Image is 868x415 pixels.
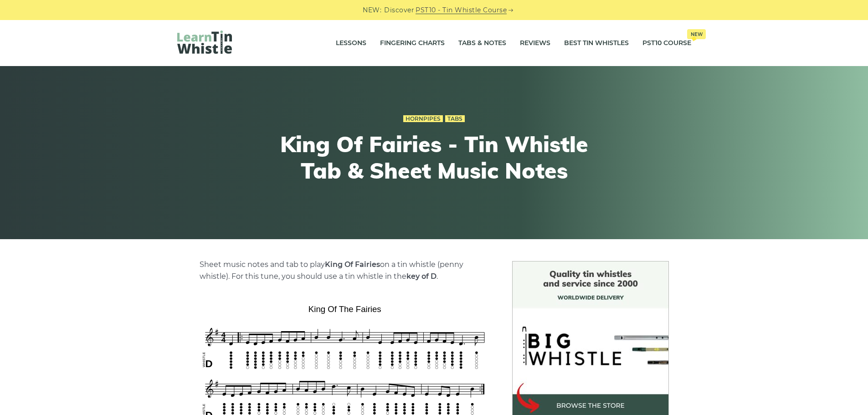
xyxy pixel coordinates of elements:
a: PST10 CourseNew [642,32,691,55]
img: LearnTinWhistle.com [177,31,232,54]
a: Fingering Charts [380,32,445,55]
p: Sheet music notes and tab to play on a tin whistle (penny whistle). For this tune, you should use... [200,259,490,282]
h1: King Of Fairies - Tin Whistle Tab & Sheet Music Notes [267,131,602,184]
strong: key of D [406,272,437,281]
strong: King Of Fairies [325,260,380,269]
a: Lessons [336,32,366,55]
a: Tabs [445,115,465,123]
a: Reviews [520,32,550,55]
a: Hornpipes [403,115,443,123]
a: Best Tin Whistles [564,32,629,55]
a: Tabs & Notes [458,32,506,55]
span: New [687,29,706,39]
